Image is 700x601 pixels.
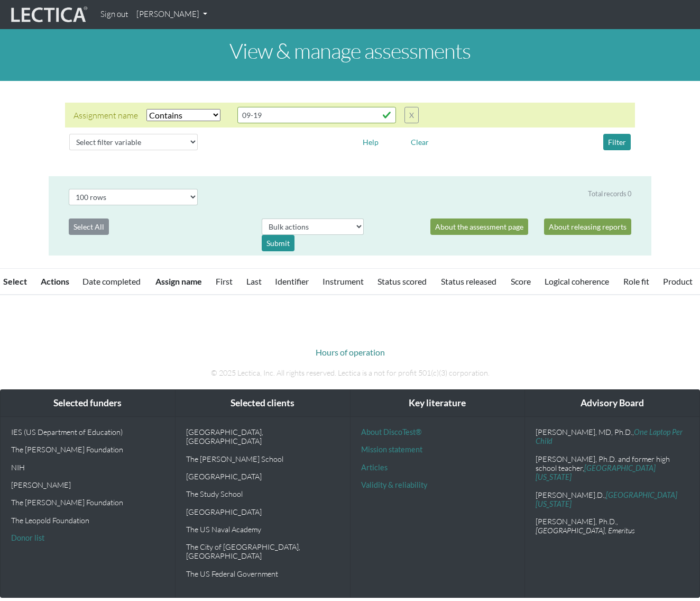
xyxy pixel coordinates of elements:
a: Donor list [11,533,44,542]
p: The [PERSON_NAME] Foundation [11,445,164,454]
a: Date completed [82,276,141,286]
p: NIH [11,463,164,472]
a: Status scored [377,276,427,286]
button: Clear [406,134,434,150]
p: [GEOGRAPHIC_DATA], [GEOGRAPHIC_DATA] [186,427,339,446]
div: Selected clients [176,390,350,417]
a: About the assessment page [430,218,528,235]
a: Sign out [96,4,132,25]
a: Instrument [323,276,364,286]
a: Validity & reliability [361,480,427,489]
p: [PERSON_NAME].D., [536,490,689,509]
p: [PERSON_NAME] [11,480,164,489]
p: [GEOGRAPHIC_DATA] [186,472,339,481]
a: Product [663,276,693,286]
p: [PERSON_NAME], Ph.D. and former high school teacher, [536,454,689,482]
a: Mission statement [361,445,422,454]
a: [GEOGRAPHIC_DATA][US_STATE] [536,463,656,481]
div: Assignment name [73,109,138,122]
p: IES (US Department of Education) [11,427,164,436]
a: Last [246,276,262,286]
p: The US Naval Academy [186,525,339,534]
p: The [PERSON_NAME] School [186,454,339,463]
div: Selected funders [1,390,175,417]
p: The Study School [186,489,339,498]
a: [GEOGRAPHIC_DATA][US_STATE] [536,490,677,508]
p: [PERSON_NAME], MD, Ph.D., [536,427,689,446]
div: Advisory Board [525,390,699,417]
p: © 2025 Lectica, Inc. All rights reserved. Lectica is a not for profit 501(c)(3) corporation. [57,367,643,379]
button: Select All [69,218,109,235]
a: Articles [361,463,388,472]
th: Assign name [149,269,210,295]
a: About DiscoTest® [361,427,421,436]
th: Actions [34,269,77,295]
a: About releasing reports [544,218,631,235]
button: Filter [603,134,631,150]
img: lecticalive [8,5,88,25]
button: Help [358,134,383,150]
a: First [216,276,233,286]
a: Hours of operation [316,347,385,357]
a: [PERSON_NAME] [132,4,211,25]
a: Score [511,276,531,286]
a: One Laptop Per Child [536,427,683,445]
a: Identifier [275,276,309,286]
div: Key literature [351,390,525,417]
p: The US Federal Government [186,569,339,578]
p: [PERSON_NAME], Ph.D. [536,517,689,535]
button: X [404,107,419,123]
div: Total records 0 [588,189,631,199]
p: The City of [GEOGRAPHIC_DATA], [GEOGRAPHIC_DATA] [186,542,339,561]
p: The [PERSON_NAME] Foundation [11,498,164,507]
em: , [GEOGRAPHIC_DATA], Emeritus [536,517,635,535]
p: The Leopold Foundation [11,516,164,525]
p: [GEOGRAPHIC_DATA] [186,507,339,516]
a: Role fit [623,276,649,286]
a: Logical coherence [545,276,609,286]
a: Help [358,136,383,146]
a: Status released [441,276,496,286]
div: Submit [262,235,294,251]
